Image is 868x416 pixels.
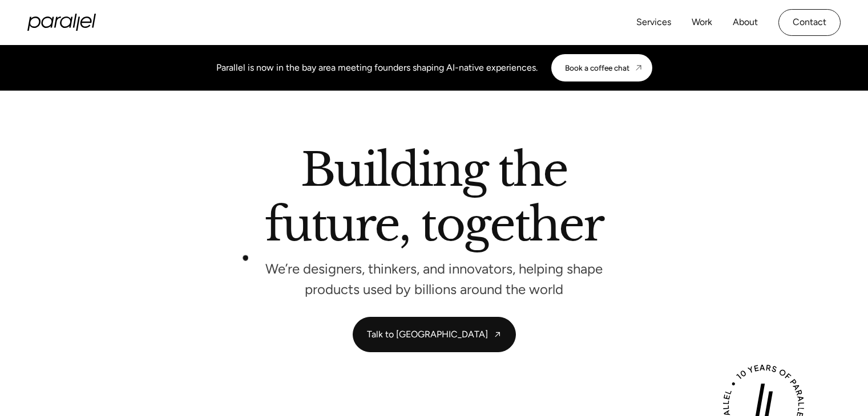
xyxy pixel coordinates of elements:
[27,14,96,31] a: home
[265,148,603,252] h2: Building the future, together
[692,14,712,31] a: Work
[216,61,538,75] div: Parallel is now in the bay area meeting founders shaping AI-native experiences.
[551,54,652,81] a: Book a coffee chat
[263,264,605,294] p: We’re designers, thinkers, and innovators, helping shape products used by billions around the world
[634,63,643,72] img: CTA arrow image
[565,63,629,72] div: Book a coffee chat
[636,14,671,31] a: Services
[778,9,841,36] a: Contact
[733,14,758,31] a: About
